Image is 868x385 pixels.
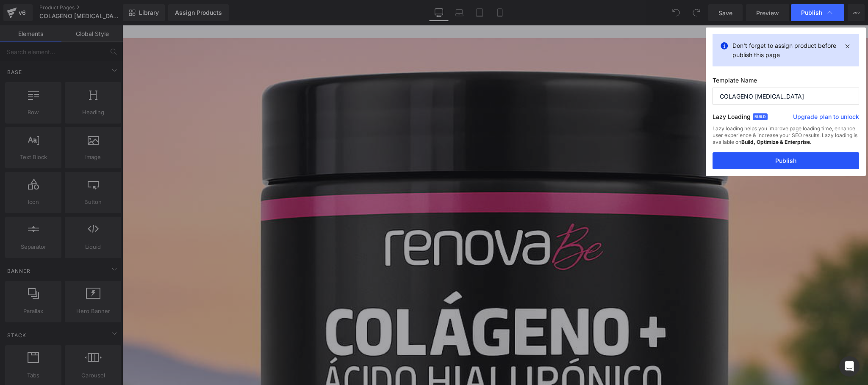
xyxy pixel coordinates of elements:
[741,139,812,145] strong: Build, Optimize & Enterprise.
[801,9,822,16] span: Publish
[839,356,860,377] div: Open Intercom Messenger
[732,41,839,60] p: Don't forget to assign product before publish this page
[793,113,859,124] a: Upgrade plan to unlock
[753,113,768,120] span: Build
[713,77,859,88] label: Template Name
[713,111,751,125] label: Lazy Loading
[713,152,859,169] button: Publish
[713,125,859,152] div: Lazy loading helps you improve page loading time, enhance user experience & increase your SEO res...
